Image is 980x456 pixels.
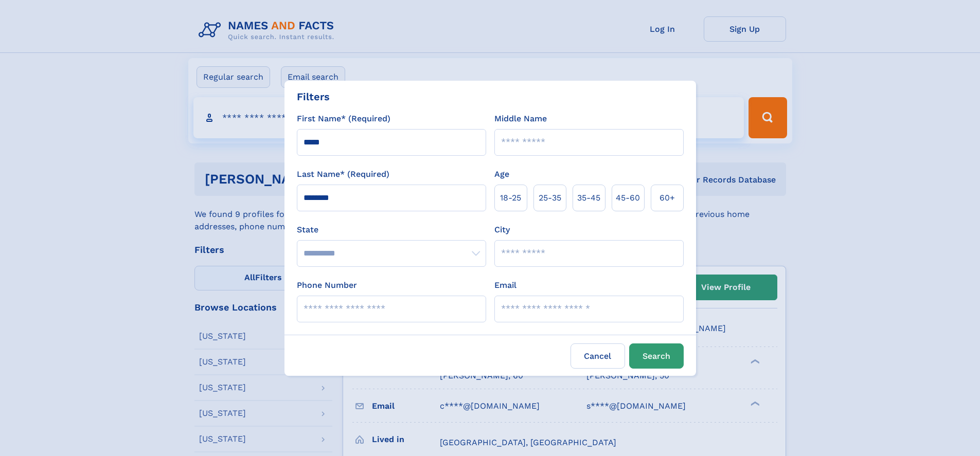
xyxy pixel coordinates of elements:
[616,192,640,204] span: 45‑60
[660,192,675,204] span: 60+
[539,192,561,204] span: 25‑35
[577,192,600,204] span: 35‑45
[297,113,390,125] label: First Name* (Required)
[494,113,547,125] label: Middle Name
[494,279,516,291] label: Email
[297,279,357,291] label: Phone Number
[297,224,486,236] label: State
[571,343,625,369] label: Cancel
[494,224,510,236] label: City
[297,89,330,104] div: Filters
[629,343,684,369] button: Search
[494,168,509,180] label: Age
[297,168,389,180] label: Last Name* (Required)
[500,192,521,204] span: 18‑25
